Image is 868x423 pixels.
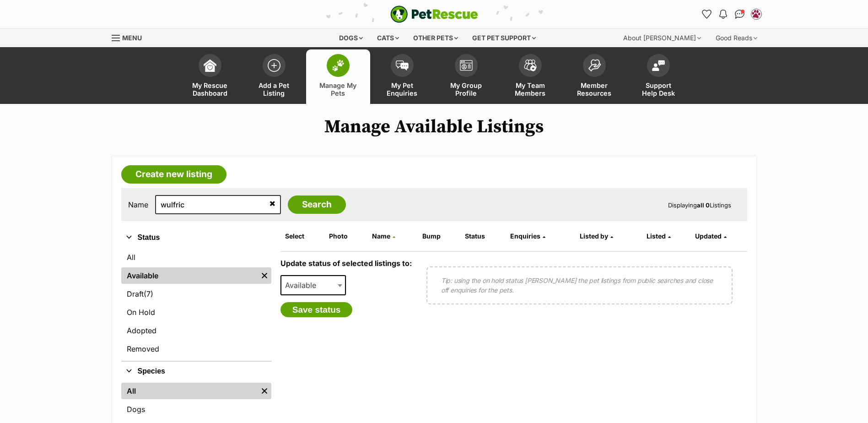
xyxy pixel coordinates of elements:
[695,232,722,240] span: Updated
[121,249,271,266] a: All
[325,229,367,244] th: Photo
[121,165,226,184] a: Create new listing
[122,34,142,42] span: Menu
[752,10,761,19] img: Ballarat Animal Shelter profile pic
[498,49,562,104] a: My Team Members
[697,201,710,209] strong: all 0
[268,59,280,72] img: add-pet-listing-icon-0afa8454b4691262ce3f59096e99ab1cd57d4a30225e0717b998d2c9b9846f56.svg
[441,276,718,295] p: Tip: using the on hold status [PERSON_NAME] the pet listings from public searches and close off e...
[242,49,306,104] a: Add a Pet Listing
[617,29,707,47] div: About [PERSON_NAME]
[318,81,359,97] span: Manage My Pets
[121,304,271,320] a: On Hold
[121,365,271,377] button: Species
[668,201,731,209] span: Displaying Listings
[446,81,487,97] span: My Group Profile
[580,232,608,240] span: Listed by
[626,49,690,104] a: Support Help Desk
[461,229,506,244] th: Status
[588,59,601,71] img: member-resources-icon-8e73f808a243e03378d46382f2149f9095a855e16c252ad45f914b54edf8863c.svg
[178,49,242,104] a: My Rescue Dashboard
[281,229,324,244] th: Select
[372,232,395,240] a: Name
[419,229,460,244] th: Bump
[288,195,346,214] input: Search
[281,279,325,292] span: Available
[407,29,464,47] div: Other pets
[700,7,764,22] ul: Account quick links
[121,247,271,361] div: Status
[382,81,423,97] span: My Pet Enquiries
[204,59,216,72] img: dashboard-icon-eb2f2d2d3e046f16d808141f083e7271f6b2e854fb5c12c21221c1fb7104beca.svg
[735,10,744,19] img: chat-41dd97257d64d25036548639549fe6c8038ab92f7586957e7f3b1b290dea8141.svg
[332,60,345,71] img: manage-my-pets-icon-02211641906a0b7f246fdf0571729dbe1e7629f14944591b6c1af311fb30b64b.svg
[510,81,551,97] span: My Team Members
[121,401,271,418] a: Dogs
[253,81,295,97] span: Add a Pet Listing
[695,232,727,240] a: Updated
[749,7,764,22] button: My account
[580,232,613,240] a: Listed by
[396,60,409,70] img: pet-enquiries-icon-7e3ad2cf08bfb03b45e93fb7055b45f3efa6380592205ae92323e6603595dc1f.svg
[390,5,478,23] a: PetRescue
[112,29,148,45] a: Menu
[121,232,271,244] button: Status
[390,5,478,23] img: logo-e224e6f780fb5917bec1dbf3a21bbac754714ae5b6737aabdf751b685950b380.svg
[709,29,764,47] div: Good Reads
[121,341,271,357] a: Removed
[121,383,258,399] a: All
[280,302,353,318] button: Save status
[370,49,434,104] a: My Pet Enquiries
[280,275,346,295] span: Available
[510,232,540,240] span: translation missing: en.admin.listings.index.attributes.enquiries
[524,60,537,71] img: team-members-icon-5396bd8760b3fe7c0b43da4ab00e1e3bb1a5d9ba89233759b79545d2d3fc5d0d.svg
[258,267,271,284] a: Remove filter
[647,232,666,240] span: Listed
[719,10,727,19] img: notifications-46538b983faf8c2785f20acdc204bb7945ddae34d4c08c2a6579f10ce5e182be.svg
[371,29,405,47] div: Cats
[280,259,412,268] label: Update status of selected listings to:
[121,267,258,284] a: Available
[333,29,369,47] div: Dogs
[121,322,271,339] a: Adopted
[647,232,671,240] a: Listed
[372,232,390,240] span: Name
[700,7,714,22] a: Favourites
[434,49,498,104] a: My Group Profile
[733,7,747,22] a: Conversations
[144,288,153,299] span: (7)
[258,383,271,399] a: Remove filter
[128,201,148,209] label: Name
[638,81,679,97] span: Support Help Desk
[466,29,542,47] div: Get pet support
[460,60,473,71] img: group-profile-icon-3fa3cf56718a62981997c0bc7e787c4b2cf8bcc04b72c1350f741eb67cf2f40e.svg
[562,49,626,104] a: Member Resources
[574,81,615,97] span: Member Resources
[716,7,731,22] button: Notifications
[306,49,370,104] a: Manage My Pets
[121,286,271,302] a: Draft
[189,81,231,97] span: My Rescue Dashboard
[510,232,545,240] a: Enquiries
[652,60,665,71] img: help-desk-icon-fdf02630f3aa405de69fd3d07c3f3aa587a6932b1a1747fa1d2bba05be0121f9.svg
